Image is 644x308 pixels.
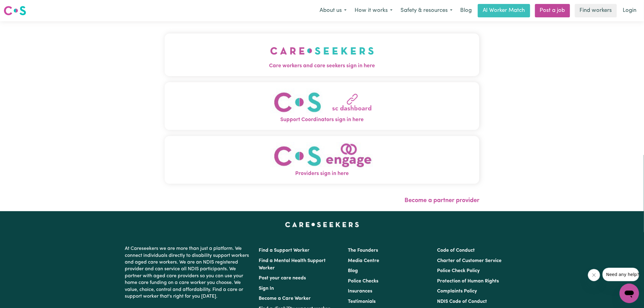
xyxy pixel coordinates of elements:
[165,116,479,124] span: Support Coordinators sign in here
[437,279,499,284] a: Protection of Human Rights
[404,198,479,204] a: Become a partner provider
[620,284,639,303] iframe: Button to launch messaging window
[351,4,397,17] button: How it works
[165,136,479,184] button: Providers sign in here
[348,299,376,304] a: Testimonials
[478,4,530,17] a: AI Worker Match
[165,62,479,70] span: Care workers and care seekers sign in here
[619,4,640,17] a: Login
[457,4,475,17] a: Blog
[348,268,358,273] a: Blog
[4,4,26,18] a: Careseekers logo
[348,289,372,294] a: Insurances
[165,33,479,76] button: Care workers and care seekers sign in here
[437,289,477,294] a: Complaints Policy
[4,4,37,9] span: Need any help?
[397,4,457,17] button: Safety & resources
[165,170,479,178] span: Providers sign in here
[437,258,502,263] a: Charter of Customer Service
[348,248,378,253] a: The Founders
[165,82,479,130] button: Support Coordinators sign in here
[4,5,26,16] img: Careseekers logo
[316,4,351,17] button: About us
[603,268,639,281] iframe: Message from company
[259,248,310,253] a: Find a Support Worker
[437,268,480,273] a: Police Check Policy
[259,286,274,291] a: Sign In
[125,243,251,302] p: At Careseekers we are more than just a platform. We connect individuals directly to disability su...
[259,296,311,301] a: Become a Care Worker
[535,4,570,17] a: Post a job
[259,276,306,281] a: Post your care needs
[575,4,617,17] a: Find workers
[348,258,379,263] a: Media Centre
[437,299,487,304] a: NDIS Code of Conduct
[588,269,600,281] iframe: Close message
[285,222,359,227] a: Careseekers home page
[437,248,475,253] a: Code of Conduct
[259,258,326,271] a: Find a Mental Health Support Worker
[348,279,378,284] a: Police Checks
